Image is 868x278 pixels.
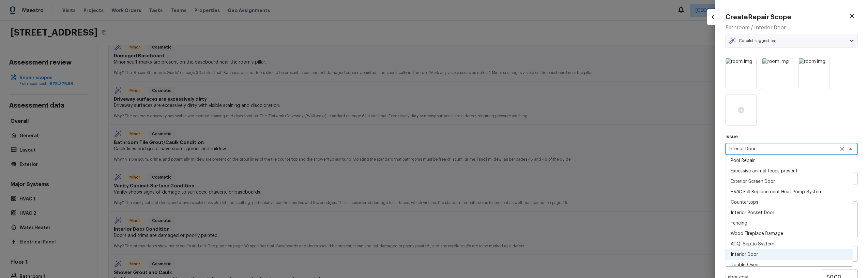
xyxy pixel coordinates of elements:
[725,249,853,260] li: Interior Door
[725,24,858,31] h5: Bathroom / Interior Door
[728,146,836,152] textarea: Interior Door
[726,58,756,89] img: room img
[725,208,853,218] li: Interior Pocket Door
[725,197,853,208] li: Countertops
[725,176,853,187] li: Exterior Screen Door
[762,58,793,89] img: room img
[799,58,830,89] img: room img
[838,144,847,154] button: Clear
[725,166,853,176] li: Excessive animal feces present
[725,13,791,22] h4: Create Repair Scope
[739,38,775,43] p: Co-pilot suggestion
[725,218,853,228] li: Fencing
[725,187,853,197] li: HVAC Full Replacement Heat Pump System
[725,260,853,270] li: Double Oven
[725,134,858,140] p: Issue
[725,155,853,166] li: Pool Repair
[725,239,853,249] li: ACQ: Septic System
[846,144,855,154] button: Close
[725,228,853,239] li: Wood Fireplace Damage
